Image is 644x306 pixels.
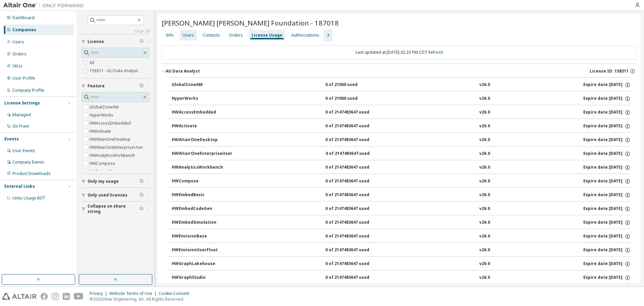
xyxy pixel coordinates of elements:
[3,2,87,9] img: Altair One
[12,124,29,129] div: On Prem
[325,82,386,88] div: 0 of 21000 used
[172,261,232,267] div: HWGraphLakehouse
[583,178,631,184] div: Expire date: [DATE]
[172,257,631,271] button: HWGraphLakehouse0 of 2147483647 usedv26.0Expire date:[DATE]
[325,165,386,171] div: 0 of 2147483647 used
[172,91,631,106] button: HyperWorks0 of 21000 usedv26.0Expire date:[DATE]
[162,64,637,79] button: AU Data AnalystLicense ID: 158311
[583,206,631,212] div: Expire date: [DATE]
[172,82,232,88] div: GlobalZoneAM
[479,220,490,226] div: v26.0
[172,133,631,147] button: HWAltairOneDesktop0 of 2147483647 usedv26.0Expire date:[DATE]
[140,192,144,198] span: Clear filter
[4,100,40,106] div: License Settings
[90,151,136,160] label: HWAnalyticsWorkbench
[88,204,140,214] span: Collapse on share string
[479,247,490,253] div: v26.0
[325,275,386,281] div: 0 of 2147483647 used
[82,174,150,189] button: Only my usage
[172,247,232,253] div: HWEnvisionUserFloat
[12,195,45,201] span: Units Usage BI
[583,261,631,267] div: Expire date: [DATE]
[12,39,24,45] div: Users
[90,127,112,135] label: HWActivate
[479,206,490,212] div: v26.0
[479,192,490,198] div: v26.0
[325,206,386,212] div: 0 of 2147483647 used
[325,110,386,116] div: 0 of 2147483647 used
[140,179,144,184] span: Clear filter
[252,33,282,38] div: License Usage
[82,34,150,49] button: License
[172,123,232,129] div: HWActivate
[90,67,139,75] label: 158311 - AU Data Analyst
[90,119,132,127] label: HWAccessEmbedded
[140,83,144,89] span: Clear filter
[140,39,144,44] span: Clear filter
[182,33,194,38] div: Users
[583,192,631,198] div: Expire date: [DATE]
[12,88,44,93] div: Company Profile
[172,137,232,143] div: HWAltairOneDesktop
[172,229,631,244] button: HWEnvisionBase0 of 2147483647 usedv26.0Expire date:[DATE]
[52,293,59,300] img: instagram.svg
[63,293,70,300] img: linkedin.svg
[162,18,339,28] span: [PERSON_NAME] [PERSON_NAME] Foundation - 187018
[326,151,386,157] div: 0 of 2147483647 used
[325,261,386,267] div: 0 of 2147483647 used
[325,192,386,198] div: 0 of 2147483647 used
[90,296,193,302] p: © 2025 Altair Engineering, Inc. All Rights Reserved.
[325,220,386,226] div: 0 of 2147483647 used
[90,168,121,176] label: HWEmbedBasic
[2,293,37,300] img: altair_logo.svg
[88,83,105,89] span: Feature
[590,69,629,74] span: License ID: 158311
[172,110,232,116] div: HWAccessEmbedded
[74,293,84,300] img: youtube.svg
[90,143,145,151] label: HWAltairOneEnterpriseUser
[172,202,631,216] button: HWEmbedCodeGen0 of 2147483647 usedv26.0Expire date:[DATE]
[88,179,119,184] span: Only my usage
[12,76,35,81] div: User Profile
[325,233,386,239] div: 0 of 2147483647 used
[583,275,631,281] div: Expire date: [DATE]
[479,178,490,184] div: v26.0
[583,96,631,102] div: Expire date: [DATE]
[172,165,232,171] div: HWAnalyticsWorkbench
[88,39,104,44] span: License
[172,178,232,184] div: HWCompose
[172,275,232,281] div: HWGraphStudio
[172,160,631,175] button: HWAnalyticsWorkbench0 of 2147483647 usedv26.0Expire date:[DATE]
[12,51,26,57] div: Orders
[172,220,232,226] div: HWEmbedSimulation
[166,33,174,38] div: Info
[583,123,631,129] div: Expire date: [DATE]
[90,291,109,296] div: Privacy
[291,33,319,38] div: Authorizations
[479,82,490,88] div: v26.0
[166,69,200,74] div: AU Data Analyst
[203,33,220,38] div: Contacts
[583,151,631,157] div: Expire date: [DATE]
[172,206,232,212] div: HWEmbedCodeGen
[325,178,386,184] div: 0 of 2147483647 used
[90,135,132,143] label: HWAltairOneDesktop
[172,119,631,134] button: HWActivate0 of 2147483647 usedv26.0Expire date:[DATE]
[12,15,35,20] div: Dashboard
[479,275,490,281] div: v26.0
[172,243,631,258] button: HWEnvisionUserFloat0 of 2147483647 usedv26.0Expire date:[DATE]
[12,63,22,69] div: SKUs
[479,165,490,171] div: v26.0
[172,174,631,189] button: HWCompose0 of 2147483647 usedv26.0Expire date:[DATE]
[479,137,490,143] div: v26.0
[12,160,44,165] div: Company Events
[479,151,490,157] div: v26.0
[12,112,31,118] div: Managed
[325,96,386,102] div: 0 of 21000 used
[4,184,35,189] div: External Links
[583,82,631,88] div: Expire date: [DATE]
[583,247,631,253] div: Expire date: [DATE]
[90,59,96,67] label: All
[140,206,144,212] span: Clear filter
[4,136,19,142] div: Events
